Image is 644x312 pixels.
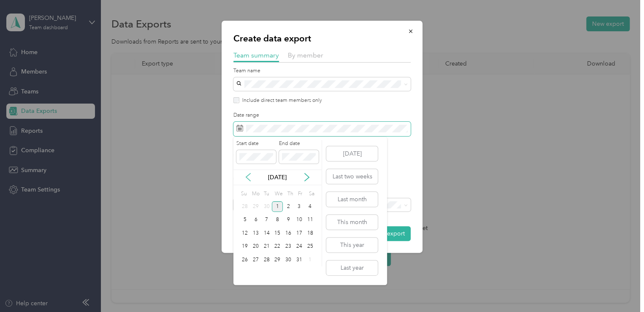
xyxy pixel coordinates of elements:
[239,228,250,238] div: 12
[597,265,644,312] iframe: Everlance-gr Chat Button Frame
[233,67,411,75] label: Team name
[326,238,378,252] button: This year
[261,201,272,212] div: 30
[288,51,323,59] span: By member
[283,228,294,238] div: 16
[294,215,305,225] div: 10
[261,255,272,265] div: 28
[272,215,283,225] div: 8
[250,215,261,225] div: 6
[286,188,294,200] div: Th
[283,215,294,225] div: 9
[233,51,279,59] span: Team summary
[250,188,260,200] div: Mo
[326,192,378,207] button: Last month
[250,201,261,212] div: 29
[272,255,283,265] div: 29
[294,228,305,238] div: 17
[239,215,250,225] div: 5
[283,255,294,265] div: 30
[326,260,378,275] button: Last year
[262,188,271,200] div: Tu
[250,228,261,238] div: 13
[305,215,316,225] div: 11
[250,241,261,252] div: 20
[239,201,250,212] div: 28
[273,188,283,200] div: We
[326,169,378,184] button: Last two weeks
[233,33,411,44] p: Create data export
[239,97,322,104] label: Include direct team members only
[250,255,261,265] div: 27
[272,228,283,238] div: 15
[294,201,305,212] div: 3
[239,188,247,200] div: Su
[261,228,272,238] div: 14
[236,140,276,148] label: Start date
[261,241,272,252] div: 21
[272,241,283,252] div: 22
[305,241,316,252] div: 25
[305,228,316,238] div: 18
[297,188,305,200] div: Fr
[233,112,411,119] label: Date range
[326,215,378,230] button: This month
[260,173,295,182] p: [DATE]
[261,215,272,225] div: 7
[283,201,294,212] div: 2
[326,146,378,161] button: [DATE]
[307,188,315,200] div: Sa
[279,140,319,148] label: End date
[239,255,250,265] div: 26
[294,255,305,265] div: 31
[272,201,283,212] div: 1
[305,201,316,212] div: 4
[305,255,316,265] div: 1
[283,241,294,252] div: 23
[239,241,250,252] div: 19
[294,241,305,252] div: 24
